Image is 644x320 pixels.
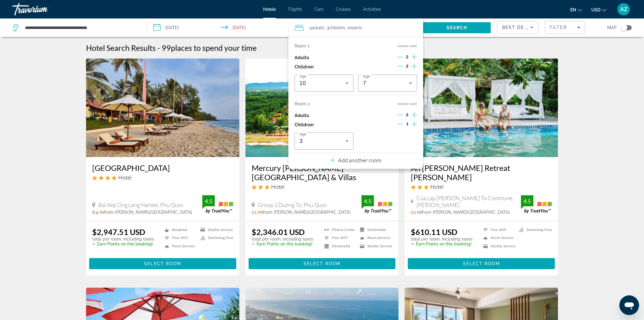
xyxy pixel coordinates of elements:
li: Breakfast [162,227,197,233]
span: from [PERSON_NAME][GEOGRAPHIC_DATA] [422,210,510,215]
p: Room 1 [295,43,309,48]
p: Children [295,64,314,70]
button: Increment children [411,120,417,129]
h1: Hotel Search Results [86,43,156,52]
p: total per room, including taxes [252,237,313,241]
button: remove room [397,44,417,48]
span: places to spend your time [171,43,257,52]
li: Room Service [480,236,516,241]
span: Adults [312,25,324,30]
span: 2.1 mi [252,210,263,215]
span: , 2 [345,23,362,32]
div: 4.5 [361,197,374,205]
span: Hotel [271,183,284,190]
li: Room Service [357,236,392,241]
span: Select Room [463,261,500,266]
a: Cruises [336,7,351,12]
span: , 3 [324,23,345,32]
p: ✓ Earn Points on this booking! [92,241,154,246]
div: 4 star Hotel [92,174,233,181]
li: Fitness Center [321,227,357,233]
button: remove room [397,102,417,106]
p: ✓ Earn Points on this booking! [411,241,473,246]
a: Mercury Phu Quoc Resort & Villas [246,59,399,157]
span: 2 [406,54,408,59]
div: 3 star Hotel [411,183,552,190]
span: from [PERSON_NAME][GEOGRAPHIC_DATA] [263,210,351,215]
span: Select Room [303,261,341,266]
a: Chen Sea Resort & Spa [86,59,239,157]
li: Shuttle Service [480,244,516,249]
span: Group 1 Duong To, Phu Quoc [258,201,327,208]
span: Flights [288,7,302,12]
button: Increment adults [411,111,417,120]
button: Select check in and out date [147,18,288,37]
span: Map [607,23,617,32]
div: 3 star Hotel [252,183,393,190]
button: Decrement adults [397,54,403,61]
a: Select Room [89,259,236,266]
button: Toggle map [617,25,632,30]
button: Decrement children [398,121,403,128]
p: total per room, including taxes [92,237,154,241]
button: Change language [570,5,582,14]
li: Shuttle Service [357,244,392,249]
p: Add another room [338,157,381,164]
a: Hotels [263,7,276,12]
span: 2 [406,63,408,68]
mat-select: Sort by [502,24,533,31]
span: 1 [406,121,408,126]
button: Select Room [408,258,555,269]
span: 2.1 mi [411,210,422,215]
button: Increment children [411,62,417,71]
p: ✓ Earn Points on this booking! [252,241,313,246]
ins: $2,346.01 USD [252,227,305,237]
p: Room 2 [295,101,310,106]
p: Children [295,122,314,128]
img: TrustYou guest rating badge [202,195,233,213]
button: Travelers: 4 adults, 3 children [288,18,423,37]
p: Adults [295,55,309,60]
li: Swimming Pool [516,227,552,233]
iframe: Кнопка запуска окна обмена сообщениями [619,295,639,315]
li: Room Service [162,244,197,249]
li: Kitchenette [357,227,392,233]
div: 4.5 [202,197,215,205]
a: [GEOGRAPHIC_DATA] [92,163,233,172]
span: Bai Xep Ong Lang Hamlet, Phu Quoc [98,201,184,208]
img: An Nhien Retreat Phu Quoc [405,59,558,157]
span: Best Deals [502,25,534,30]
li: Swimming Pool [197,236,233,241]
a: Activities [363,7,381,12]
button: Decrement children [397,63,403,71]
span: 3 [299,138,303,144]
a: Select Room [408,259,555,266]
span: USD [591,7,601,12]
button: Filters [545,21,585,34]
button: Add another room [330,153,381,166]
span: Search [447,25,468,30]
li: Free WiFi [321,236,357,241]
span: Filter [550,25,567,30]
ins: $2,947.51 USD [92,227,145,237]
button: Select Room [249,258,396,269]
span: Hotel [118,174,131,181]
ins: $610.11 USD [411,227,457,237]
button: Decrement adults [397,112,403,119]
span: 7 [363,80,366,86]
li: Shuttle Service [197,227,233,233]
span: rooms [349,25,362,30]
span: en [570,7,576,12]
button: Select Room [89,258,236,269]
span: Age [363,75,370,79]
span: Children [329,25,345,30]
span: 4 [309,23,324,32]
li: Kitchenette [321,244,357,249]
button: Change currency [591,5,606,14]
span: 2 [406,112,408,117]
h3: Mercury [PERSON_NAME][GEOGRAPHIC_DATA] & Villas [252,163,393,182]
a: Travorium [12,1,74,17]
